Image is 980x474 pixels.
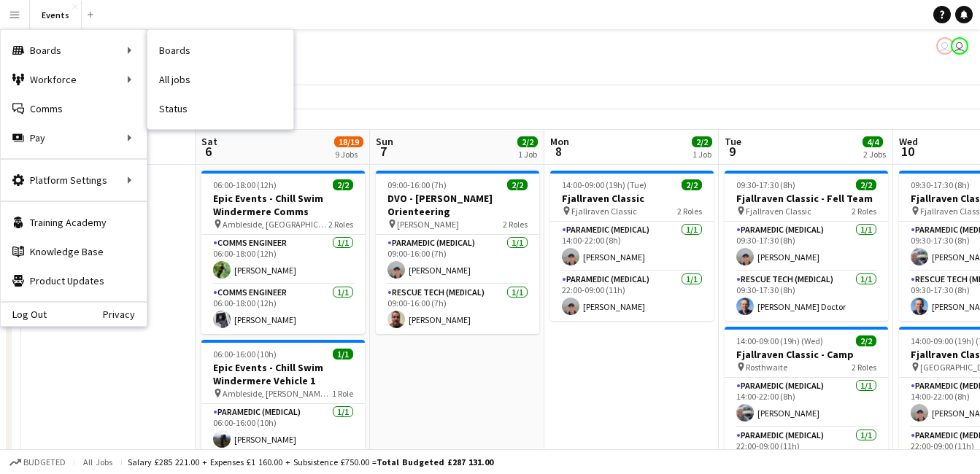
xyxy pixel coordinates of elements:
[682,179,702,190] span: 2/2
[1,166,147,195] div: Platform Settings
[562,179,647,190] span: 14:00-09:00 (19h) (Tue)
[1,123,147,152] div: Pay
[23,457,66,467] span: Budgeted
[550,271,714,321] app-card-role: Paramedic (Medical)1/122:00-09:00 (11h)[PERSON_NAME]
[328,219,353,230] span: 2 Roles
[899,135,918,148] span: Wed
[333,349,353,360] span: 1/1
[376,284,539,334] app-card-role: Rescue Tech (Medical)1/109:00-16:00 (7h)[PERSON_NAME]
[1,208,147,237] a: Training Academy
[1,94,147,123] a: Comms
[736,179,795,190] span: 09:30-17:30 (8h)
[722,143,741,160] span: 9
[856,335,876,346] span: 2/2
[550,222,714,271] app-card-role: Paramedic (Medical)1/114:00-22:00 (8h)[PERSON_NAME]
[550,171,714,321] app-job-card: 14:00-09:00 (19h) (Tue)2/2Fjallraven Classic Fjallraven Classic2 RolesParamedic (Medical)1/114:00...
[201,171,365,334] app-job-card: 06:00-18:00 (12h)2/2Epic Events - Chill Swim Windermere Comms Ambleside, [GEOGRAPHIC_DATA]2 Roles...
[213,179,277,190] span: 06:00-18:00 (12h)
[548,143,569,160] span: 8
[332,388,353,399] span: 1 Role
[746,206,811,217] span: Fjallraven Classic
[199,143,217,160] span: 6
[7,454,68,470] button: Budgeted
[377,456,493,467] span: Total Budgeted £287 131.00
[201,340,365,454] app-job-card: 06:00-16:00 (10h)1/1Epic Events - Chill Swim Windermere Vehicle 1 Ambleside, [PERSON_NAME][GEOGRA...
[736,335,823,346] span: 14:00-09:00 (19h) (Wed)
[376,192,539,218] h3: DVO - [PERSON_NAME] Orienteering
[518,149,537,160] div: 1 Job
[897,143,918,160] span: 10
[223,388,332,399] span: Ambleside, [PERSON_NAME][GEOGRAPHIC_DATA]
[936,37,954,55] app-user-avatar: Paul Wilmore
[1,266,147,295] a: Product Updates
[201,361,365,387] h3: Epic Events - Chill Swim Windermere Vehicle 1
[725,222,888,271] app-card-role: Paramedic (Medical)1/109:30-17:30 (8h)[PERSON_NAME]
[951,37,968,55] app-user-avatar: Paul Wilmore
[692,149,711,160] div: 1 Job
[863,136,883,147] span: 4/4
[1,65,147,94] div: Workforce
[911,179,970,190] span: 09:30-17:30 (8h)
[376,171,539,334] app-job-card: 09:00-16:00 (7h)2/2DVO - [PERSON_NAME] Orienteering [PERSON_NAME]2 RolesParamedic (Medical)1/109:...
[1,36,147,65] div: Boards
[725,171,888,321] app-job-card: 09:30-17:30 (8h)2/2Fjallraven Classic - Fell Team Fjallraven Classic2 RolesParamedic (Medical)1/1...
[147,94,293,123] a: Status
[201,404,365,454] app-card-role: Paramedic (Medical)1/106:00-16:00 (10h)[PERSON_NAME]
[128,456,493,467] div: Salary £285 221.00 + Expenses £1 160.00 + Subsistence £750.00 =
[856,179,876,190] span: 2/2
[571,206,637,217] span: Fjallraven Classic
[376,135,393,148] span: Sun
[201,192,365,218] h3: Epic Events - Chill Swim Windermere Comms
[147,65,293,94] a: All jobs
[852,206,876,217] span: 2 Roles
[863,149,886,160] div: 2 Jobs
[30,1,82,29] button: Events
[550,135,569,148] span: Mon
[201,284,365,334] app-card-role: Comms Engineer1/106:00-18:00 (12h)[PERSON_NAME]
[725,135,741,148] span: Tue
[1,308,47,320] a: Log Out
[725,378,888,427] app-card-role: Paramedic (Medical)1/114:00-22:00 (8h)[PERSON_NAME]
[201,235,365,284] app-card-role: Comms Engineer1/106:00-18:00 (12h)[PERSON_NAME]
[550,192,714,205] h3: Fjallraven Classic
[335,149,363,160] div: 9 Jobs
[223,219,328,230] span: Ambleside, [GEOGRAPHIC_DATA]
[397,219,459,230] span: [PERSON_NAME]
[725,348,888,361] h3: Fjallraven Classic - Camp
[376,235,539,284] app-card-role: Paramedic (Medical)1/109:00-16:00 (7h)[PERSON_NAME]
[507,179,528,190] span: 2/2
[725,192,888,205] h3: Fjallraven Classic - Fell Team
[334,136,363,147] span: 18/19
[103,308,147,320] a: Privacy
[503,219,528,230] span: 2 Roles
[201,135,217,148] span: Sat
[746,362,787,373] span: Rosthwaite
[1,237,147,266] a: Knowledge Base
[147,36,293,65] a: Boards
[517,136,538,147] span: 2/2
[80,456,115,467] span: All jobs
[213,349,277,360] span: 06:00-16:00 (10h)
[725,271,888,321] app-card-role: Rescue Tech (Medical)1/109:30-17:30 (8h)[PERSON_NAME] Doctor
[677,206,702,217] span: 2 Roles
[852,362,876,373] span: 2 Roles
[333,179,353,190] span: 2/2
[387,179,447,190] span: 09:00-16:00 (7h)
[692,136,712,147] span: 2/2
[374,143,393,160] span: 7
